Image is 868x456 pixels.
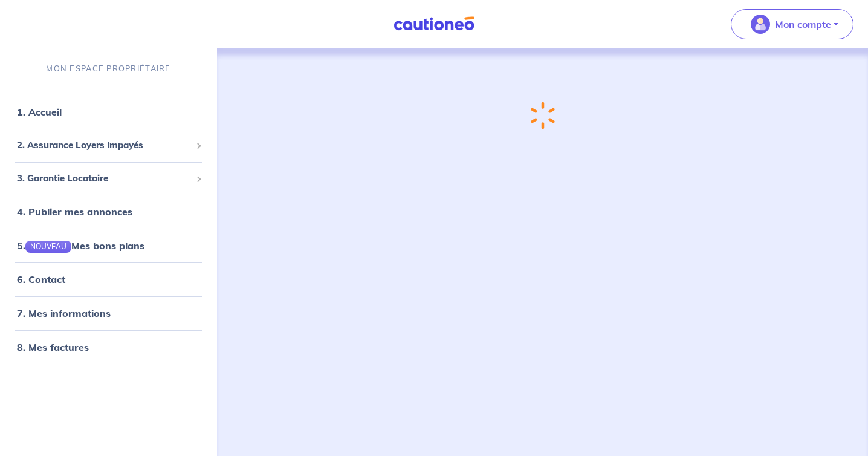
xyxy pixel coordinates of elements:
a: 8. Mes factures [17,341,89,353]
div: 4. Publier mes annonces [5,200,212,224]
span: 2. Assurance Loyers Impayés [17,138,191,152]
p: Mon compte [775,17,831,31]
div: 5.NOUVEAUMes bons plans [5,233,212,258]
img: illu_account_valid_menu.svg [751,15,770,34]
img: loading-spinner [531,102,555,129]
div: 3. Garantie Locataire [5,167,212,191]
a: 6. Contact [17,273,65,285]
button: illu_account_valid_menu.svgMon compte [731,9,853,39]
div: 7. Mes informations [5,301,212,325]
img: Cautioneo [389,16,479,31]
div: 1. Accueil [5,100,212,124]
span: 3. Garantie Locataire [17,172,191,186]
div: 6. Contact [5,267,212,292]
a: 5.NOUVEAUMes bons plans [17,239,144,252]
a: 7. Mes informations [17,307,111,319]
div: 8. Mes factures [5,335,212,359]
p: MON ESPACE PROPRIÉTAIRE [46,63,170,74]
a: 4. Publier mes annonces [17,206,132,218]
div: 2. Assurance Loyers Impayés [5,134,212,157]
a: 1. Accueil [17,106,62,118]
